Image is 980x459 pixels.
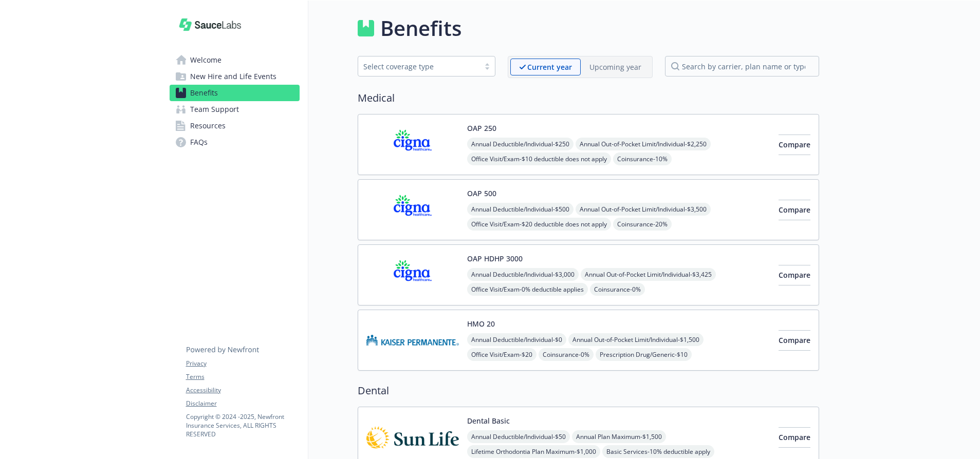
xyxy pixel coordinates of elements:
span: Coinsurance - 10% [613,152,672,165]
a: Accessibility [186,386,299,395]
input: search by carrier, plan name or type [665,56,819,76]
span: Coinsurance - 0% [590,283,645,296]
img: Sun Life Financial carrier logo [366,415,459,459]
span: New Hire and Life Events [190,68,276,85]
span: Annual Out-of-Pocket Limit/Individual - $3,500 [576,203,711,216]
span: Annual Deductible/Individual - $3,000 [467,268,579,281]
img: Kaiser Permanente Insurance Company carrier logo [366,318,459,362]
span: Annual Deductible/Individual - $50 [467,430,570,443]
span: Office Visit/Exam - $20 deductible does not apply [467,218,611,231]
img: CIGNA carrier logo [366,253,459,297]
p: Current year [527,62,572,72]
button: Compare [779,135,810,155]
a: Privacy [186,359,299,368]
img: CIGNA carrier logo [366,123,459,166]
span: Annual Out-of-Pocket Limit/Individual - $1,500 [568,333,704,346]
p: Upcoming year [589,62,641,72]
span: Annual Deductible/Individual - $250 [467,138,574,150]
span: Office Visit/Exam - $10 deductible does not apply [467,152,611,165]
button: HMO 20 [467,318,495,329]
h2: Medical [358,90,819,106]
h1: Benefits [380,13,461,44]
span: Office Visit/Exam - 0% deductible applies [467,283,588,296]
button: OAP 250 [467,123,496,133]
span: Coinsurance - 20% [613,218,672,231]
a: Team Support [170,101,300,118]
span: Compare [779,270,810,280]
a: Disclaimer [186,399,299,408]
div: Select coverage type [363,61,474,72]
span: Basic Services - 10% deductible apply [602,445,714,458]
a: FAQs [170,134,300,150]
span: Annual Deductible/Individual - $0 [467,333,566,346]
span: Lifetime Orthodontia Plan Maximum - $1,000 [467,445,600,458]
span: Coinsurance - 0% [539,348,594,361]
a: New Hire and Life Events [170,68,300,85]
img: CIGNA carrier logo [366,188,459,232]
button: OAP 500 [467,188,496,199]
span: Annual Out-of-Pocket Limit/Individual - $2,250 [576,138,711,150]
span: Benefits [190,85,218,101]
button: Compare [779,330,810,351]
p: Copyright © 2024 - 2025 , Newfront Insurance Services, ALL RIGHTS RESERVED [186,412,299,438]
span: FAQs [190,134,208,150]
span: Annual Deductible/Individual - $500 [467,203,574,216]
button: Compare [779,427,810,448]
span: Compare [779,335,810,345]
span: Compare [779,205,810,215]
span: Resources [190,118,226,134]
button: Compare [779,200,810,220]
a: Resources [170,118,300,134]
span: Team Support [190,101,239,118]
span: Office Visit/Exam - $20 [467,348,537,361]
span: Welcome [190,52,221,68]
button: Compare [779,265,810,285]
button: OAP HDHP 3000 [467,253,523,264]
span: Compare [779,432,810,442]
button: Dental Basic [467,415,510,426]
span: Prescription Drug/Generic - $10 [596,348,692,361]
a: Benefits [170,85,300,101]
span: Compare [779,140,810,149]
span: Annual Plan Maximum - $1,500 [572,430,666,443]
span: Annual Out-of-Pocket Limit/Individual - $3,425 [581,268,716,281]
a: Welcome [170,52,300,68]
a: Terms [186,372,299,381]
h2: Dental [358,383,819,398]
